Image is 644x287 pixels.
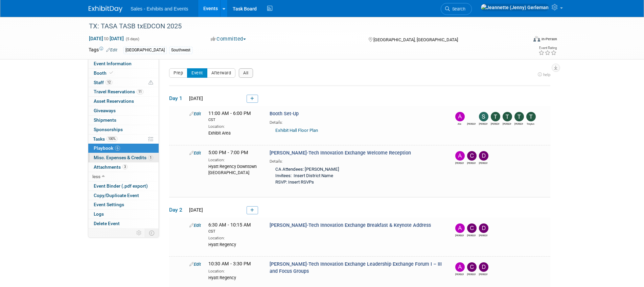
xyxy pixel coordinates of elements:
div: Location: [208,123,259,129]
span: [PERSON_NAME]-Tech Innovation Exchange Breakfast & Keynote Address [270,222,431,228]
a: less [88,172,159,181]
img: Ale Gonzalez [455,112,465,121]
a: Delete Event [88,219,159,228]
div: CA Attendees: [PERSON_NAME] Invitees: Insert District Name RSVP: Insert RSVPs [270,164,443,188]
span: Shipments [94,117,116,123]
div: Tracie Sullivan [503,121,511,126]
div: David Webb [479,161,487,165]
img: Albert Martinez [455,151,465,161]
a: Copy/Duplicate Event [88,191,159,200]
td: Tags [89,46,117,54]
div: Hyatt Regency [208,241,259,248]
div: Terri Ballesteros [491,121,499,126]
img: ExhibitDay [89,6,122,13]
span: Event Binder (.pdf export) [94,183,148,189]
button: Committed [208,35,249,43]
span: 1 [148,155,153,160]
div: Location: [208,267,259,274]
span: Travel Reservations [94,89,143,94]
img: David Webb [479,223,488,233]
div: CLAUDIA Salinas [467,233,476,237]
span: [GEOGRAPHIC_DATA], [GEOGRAPHIC_DATA] [373,37,458,42]
img: Albert Martinez [455,223,465,233]
span: [DATE] [187,207,203,213]
div: Hyatt Regency [208,274,259,281]
span: Day 2 [169,206,186,214]
div: David Webb [479,233,487,237]
img: Tracie Sullivan [503,112,512,121]
span: Booth Set-Up [270,111,299,117]
img: Terri Ballesteros [491,112,500,121]
span: Delete Event [94,221,120,226]
button: Event [187,68,207,78]
span: Sales - Exhibits and Events [131,6,188,11]
div: Albert Martinez [455,233,464,237]
div: Ale Gonzalez [455,121,464,126]
div: CST [208,229,259,234]
img: Treyton Stender [526,112,536,121]
a: Edit [189,111,201,116]
span: less [92,174,100,179]
a: Edit [106,48,117,52]
a: Shipments [88,116,159,125]
span: Playbook [94,145,120,151]
a: Edit [189,150,201,156]
div: In-Person [541,37,557,42]
button: Prep [169,68,187,78]
a: Search [441,3,472,15]
span: help [543,72,550,77]
span: Day 1 [169,95,186,102]
span: [PERSON_NAME]-Tech Innovation Exchange Leadership Exchange Forum I – III and Focus Groups [270,261,442,274]
img: CLAUDIA Salinas [467,262,477,272]
div: TX: TASA TASB txEDCON 2025 [87,20,517,32]
a: Sponsorships [88,125,159,134]
div: CST [208,117,259,123]
img: Jeannette (Jenny) Gerleman [467,113,527,119]
span: Logs [94,211,104,217]
img: Jeannette (Jenny) Gerleman [481,4,549,11]
span: 5:00 PM - 7:00 PM [208,150,248,156]
a: Attachments3 [88,163,159,172]
div: Location: [208,234,259,241]
td: Toggle Event Tabs [145,229,159,237]
span: Booth [94,70,114,76]
a: Asset Reservations [88,97,159,106]
span: 3 [122,164,128,169]
div: Location: [208,156,259,163]
button: Afterward [207,68,236,78]
a: Edit [189,223,201,228]
div: Treyton Stender [526,121,535,126]
div: Jeannette (Jenny) Gerleman [467,119,476,124]
div: CLAUDIA Salinas [467,272,476,276]
span: Copy/Duplicate Event [94,193,139,198]
a: Playbook6 [88,144,159,153]
a: Misc. Expenses & Credits1 [88,153,159,162]
span: Potential Scheduling Conflict -- at least one attendee is tagged in another overlapping event. [148,80,153,86]
div: Details: [270,157,443,164]
div: Trenda Treviño-Sims [514,121,523,126]
a: Exhibit Hall Floor Plan [275,128,318,133]
span: 11:00 AM - 6:00 PM [208,111,259,122]
img: Albert Martinez [455,262,465,272]
span: 6 [115,146,120,151]
td: Personalize Event Tab Strip [133,229,145,237]
span: [DATE] [DATE] [89,35,124,42]
span: Misc. Expenses & Credits [94,155,153,160]
span: Attachments [94,164,128,170]
span: 100% [107,136,117,141]
div: Southwest [169,47,192,54]
span: Sponsorships [94,127,123,132]
a: Event Settings [88,200,159,209]
span: to [103,36,110,41]
a: Booth [88,69,159,78]
button: All [239,68,253,78]
div: Albert Martinez [455,272,464,276]
img: Trenda Treviño-Sims [514,112,524,121]
a: Edit [189,262,201,267]
span: [DATE] [187,96,203,101]
div: Details: [270,118,443,125]
a: Event Information [88,59,159,68]
span: Giveaways [94,108,116,113]
a: Staff12 [88,78,159,87]
img: Shawn Popovich [479,112,488,121]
